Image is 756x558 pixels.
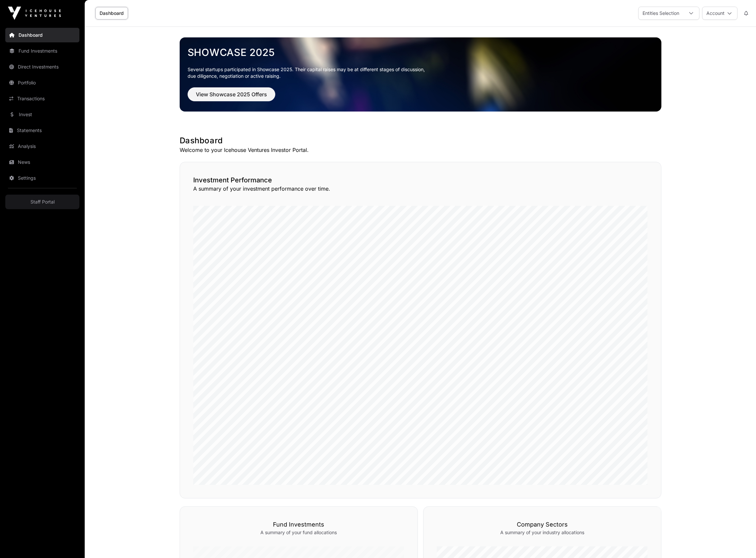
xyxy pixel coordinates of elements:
[5,44,79,58] a: Fund Investments
[196,90,267,98] span: View Showcase 2025 Offers
[193,520,404,529] h3: Fund Investments
[193,529,404,536] p: A summary of your fund allocations
[5,171,79,185] a: Settings
[723,526,756,558] iframe: Chat Widget
[5,107,79,122] a: Invest
[5,60,79,74] a: Direct Investments
[180,37,661,112] img: Showcase 2025
[5,123,79,138] a: Statements
[193,185,648,193] p: A summary of your investment performance over time.
[8,7,61,20] img: Icehouse Ventures Logo
[5,28,79,42] a: Dashboard
[702,7,737,20] button: Account
[188,66,653,79] p: Several startups participated in Showcase 2025. Their capital raises may be at different stages o...
[437,529,648,536] p: A summary of your industry allocations
[5,75,79,90] a: Portfolio
[95,7,128,20] a: Dashboard
[437,520,648,529] h3: Company Sectors
[188,46,653,58] a: Showcase 2025
[188,87,275,101] button: View Showcase 2025 Offers
[5,139,79,154] a: Analysis
[639,7,683,20] div: Entities Selection
[180,146,661,154] p: Welcome to your Icehouse Ventures Investor Portal.
[180,135,661,146] h1: Dashboard
[5,155,79,169] a: News
[5,91,79,106] a: Transactions
[188,94,275,101] a: View Showcase 2025 Offers
[193,175,648,185] h2: Investment Performance
[5,195,79,209] a: Staff Portal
